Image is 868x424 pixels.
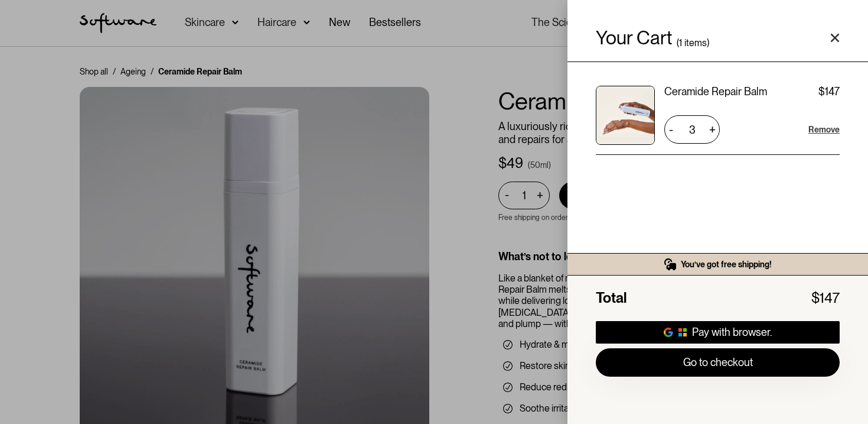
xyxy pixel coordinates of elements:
h4: Your Cart [596,28,672,47]
a: Remove item from cart [808,124,840,135]
div: Total [596,290,626,307]
div: + [705,120,720,139]
a: Close cart [830,33,840,43]
div: 1 [679,39,682,47]
div: items) [684,39,709,47]
div: - [664,120,677,139]
div: You’ve got free shipping! [681,259,772,270]
div: ( [677,39,679,47]
a: Pay with browser. [596,321,840,344]
div: Remove [808,124,840,135]
div: $147 [818,86,840,98]
div: $147 [811,290,840,307]
div: Pay with browser. [692,326,772,338]
a: Go to checkout [596,348,840,377]
div: Ceramide Repair Balm [664,86,767,98]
